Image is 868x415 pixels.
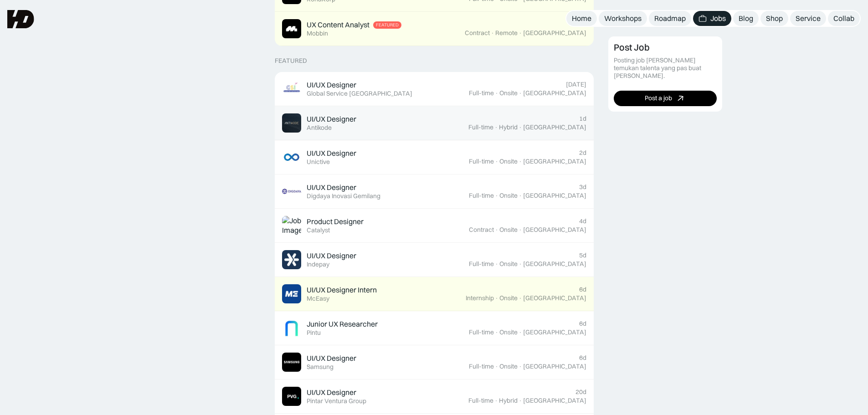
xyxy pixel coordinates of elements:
[307,261,329,268] div: Indepay
[307,80,356,90] div: UI/UX Designer
[519,328,522,336] div: ·
[654,14,686,23] div: Roadmap
[469,89,494,97] div: Full-time
[579,115,586,123] div: 1d
[519,363,522,370] div: ·
[495,226,498,234] div: ·
[499,397,518,405] div: Hybrid
[495,363,498,370] div: ·
[614,90,717,106] a: Post a job
[523,260,586,268] div: [GEOGRAPHIC_DATA]
[523,226,586,234] div: [GEOGRAPHIC_DATA]
[575,388,586,396] div: 20d
[307,30,328,37] div: Mobbin
[469,226,494,234] div: Contract
[494,397,498,405] div: ·
[495,89,498,97] div: ·
[828,11,860,26] a: Collab
[307,90,412,97] div: Global Service [GEOGRAPHIC_DATA]
[307,251,356,261] div: UI/UX Designer
[495,260,498,268] div: ·
[307,354,356,363] div: UI/UX Designer
[579,149,586,157] div: 2d
[523,89,586,97] div: [GEOGRAPHIC_DATA]
[523,192,586,200] div: [GEOGRAPHIC_DATA]
[523,158,586,165] div: [GEOGRAPHIC_DATA]
[579,354,586,362] div: 6d
[572,20,586,28] div: >25d
[307,149,356,158] div: UI/UX Designer
[523,29,586,37] div: [GEOGRAPHIC_DATA]
[519,397,522,405] div: ·
[307,20,370,30] div: UX Content Analyst
[307,319,378,329] div: Junior UX Researcher
[282,19,301,38] img: Job Image
[282,182,301,201] img: Job Image
[519,294,522,302] div: ·
[519,192,522,200] div: ·
[469,192,494,200] div: Full-time
[468,397,493,405] div: Full-time
[579,251,586,259] div: 5d
[523,363,586,370] div: [GEOGRAPHIC_DATA]
[519,89,522,97] div: ·
[710,14,726,23] div: Jobs
[499,158,518,165] div: Onsite
[499,192,518,200] div: Onsite
[282,284,301,303] img: Job Image
[579,217,586,225] div: 4d
[766,14,783,23] div: Shop
[275,140,594,174] a: Job ImageUI/UX DesignerUnictive2dFull-time·Onsite·[GEOGRAPHIC_DATA]
[307,285,377,295] div: UI/UX Designer Intern
[282,250,301,269] img: Job Image
[495,328,498,336] div: ·
[499,328,518,336] div: Onsite
[275,277,594,311] a: Job ImageUI/UX Designer InternMcEasy6dInternship·Onsite·[GEOGRAPHIC_DATA]
[499,363,518,370] div: Onsite
[282,216,301,235] img: Job Image
[307,388,356,397] div: UI/UX Designer
[275,243,594,277] a: Job ImageUI/UX DesignerIndepay5dFull-time·Onsite·[GEOGRAPHIC_DATA]
[649,11,691,26] a: Roadmap
[307,124,332,132] div: Antikode
[469,363,494,370] div: Full-time
[282,113,301,133] img: Job Image
[307,397,366,405] div: Pintar Ventura Group
[307,114,356,124] div: UI/UX Designer
[760,11,788,26] a: Shop
[282,79,301,98] img: Job Image
[519,158,522,165] div: ·
[275,72,594,106] a: Job ImageUI/UX DesignerGlobal Service [GEOGRAPHIC_DATA][DATE]Full-time·Onsite·[GEOGRAPHIC_DATA]
[307,217,364,226] div: Product Designer
[495,294,498,302] div: ·
[307,329,321,337] div: Pintu
[796,14,821,23] div: Service
[275,12,594,46] a: Job ImageUX Content AnalystFeaturedMobbin>25dContract·Remote·[GEOGRAPHIC_DATA]
[469,328,494,336] div: Full-time
[282,148,301,167] img: Job Image
[566,81,586,88] div: [DATE]
[614,42,650,53] div: Post Job
[499,294,518,302] div: Onsite
[523,294,586,302] div: [GEOGRAPHIC_DATA]
[566,11,597,26] a: Home
[282,387,301,406] img: Job Image
[790,11,826,26] a: Service
[523,328,586,336] div: [GEOGRAPHIC_DATA]
[693,11,731,26] a: Jobs
[495,192,498,200] div: ·
[739,14,753,23] div: Blog
[307,226,330,234] div: Catalyst
[833,14,854,23] div: Collab
[282,318,301,338] img: Job Image
[275,57,307,65] div: Featured
[572,14,591,23] div: Home
[499,123,518,131] div: Hybrid
[275,209,594,243] a: Job ImageProduct DesignerCatalyst4dContract·Onsite·[GEOGRAPHIC_DATA]
[519,29,522,37] div: ·
[469,158,494,165] div: Full-time
[275,106,594,140] a: Job ImageUI/UX DesignerAntikode1dFull-time·Hybrid·[GEOGRAPHIC_DATA]
[599,11,647,26] a: Workshops
[307,295,329,302] div: McEasy
[645,94,672,102] div: Post a job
